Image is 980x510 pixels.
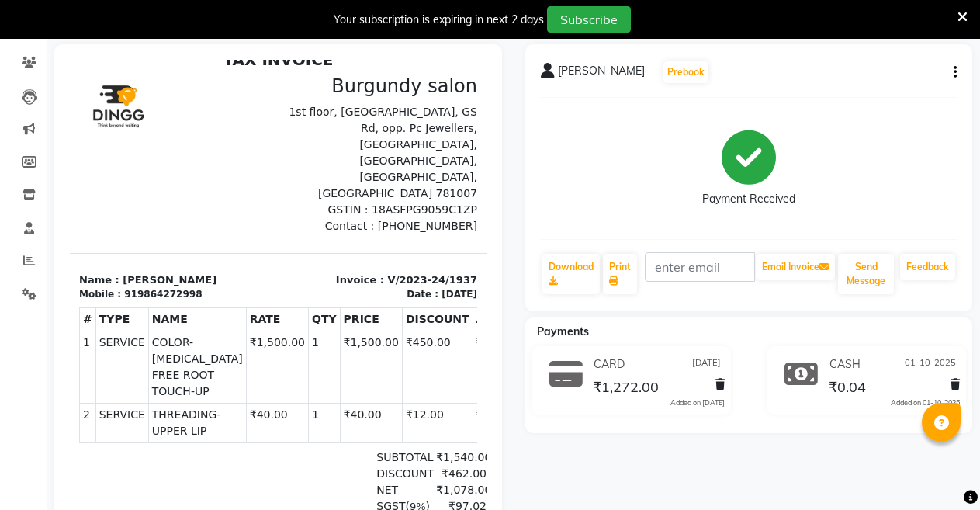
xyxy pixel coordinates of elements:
div: Date : [337,227,369,241]
div: Payment Received [702,191,795,207]
p: 1st floor, [GEOGRAPHIC_DATA], GS Rd, opp. Pc Jewellers, [GEOGRAPHIC_DATA], [GEOGRAPHIC_DATA], [GE... [218,44,408,142]
td: ₹1,500.00 [270,272,332,344]
div: Mobile : [9,227,51,241]
td: 1 [239,272,271,344]
td: ₹450.00 [332,272,403,344]
div: ₹1,272.04 [357,471,417,504]
button: Email Invoice [756,254,835,280]
td: ₹1,500.00 [176,272,238,344]
h3: Burgundy salon [218,16,408,38]
td: ₹40.00 [270,344,332,383]
td: ₹28.00 [403,344,465,383]
div: Added on [DATE] [670,397,725,408]
div: NET [297,422,357,439]
p: Contact : [PHONE_NUMBER] [218,158,408,175]
span: [DATE] [692,356,721,373]
button: Prebook [663,61,708,83]
td: SERVICE [26,272,78,344]
div: 919864272998 [54,227,132,241]
input: enter email [645,252,756,282]
th: RATE [176,248,238,272]
span: COLOR-[MEDICAL_DATA] FREE ROOT TOUCH-UP [82,275,173,340]
p: Name : [PERSON_NAME] [9,213,199,228]
th: # [10,248,26,272]
div: ₹1,540.00 [357,390,417,406]
th: PRICE [270,248,332,272]
span: ₹1,272.00 [593,378,659,400]
span: THREADING-UPPER LIP [82,347,173,380]
span: 9% [341,457,357,469]
div: ₹97.02 [357,455,417,471]
a: Download [542,254,600,294]
td: SERVICE [26,344,78,383]
span: 01-10-2025 [905,356,956,373]
td: 1 [239,344,271,383]
th: AMOUNT [403,248,465,272]
p: Invoice : V/2023-24/1937 [218,213,408,228]
th: TYPE [26,248,78,272]
th: NAME [78,248,176,272]
p: GSTIN : 18ASFPG9059C1ZP [218,142,408,158]
div: Your subscription is expiring in next 2 days [334,12,544,28]
div: Added on 01-10-2025 [891,397,960,408]
a: Feedback [900,254,955,280]
div: [DATE] [372,227,407,241]
div: ( ) [297,455,357,471]
th: QTY [239,248,271,272]
div: GRAND TOTAL [297,471,357,504]
div: ₹1,078.00 [357,422,417,439]
span: CASH [829,356,861,373]
button: Send Message [838,254,894,294]
div: ₹97.02 [357,439,417,455]
div: ( ) [297,439,357,455]
a: Print [603,254,637,294]
td: 1 [10,272,26,344]
span: SGST [306,440,335,453]
td: ₹40.00 [176,344,238,383]
div: SUBTOTAL [297,390,357,406]
th: DISCOUNT [332,248,403,272]
span: CARD [594,356,625,373]
span: CGST [306,456,336,469]
td: ₹12.00 [332,344,403,383]
div: ₹462.00 [357,406,417,422]
span: [PERSON_NAME] [558,63,645,85]
td: 2 [10,344,26,383]
span: Payments [537,324,589,338]
td: ₹1,050.00 [403,272,465,344]
div: DISCOUNT [297,406,357,422]
span: ₹0.04 [829,378,866,400]
span: 9% [340,441,356,453]
button: Subscribe [547,6,631,33]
